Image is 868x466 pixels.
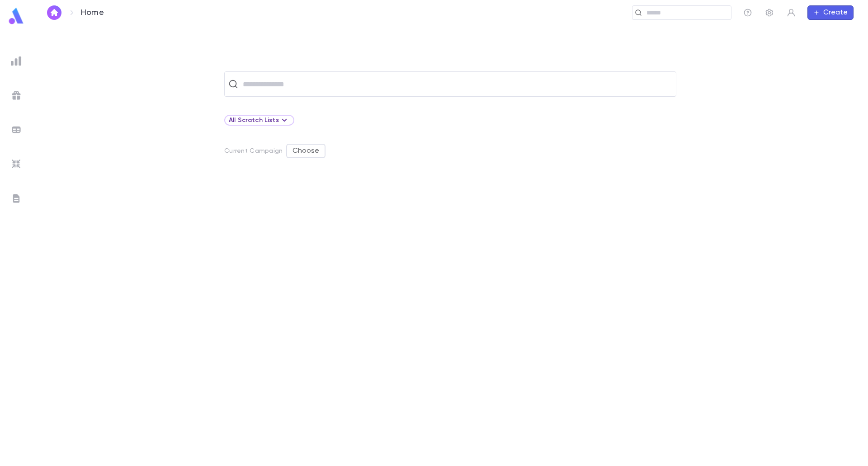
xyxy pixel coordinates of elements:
img: reports_grey.c525e4749d1bce6a11f5fe2a8de1b229.svg [11,56,22,66]
img: batches_grey.339ca447c9d9533ef1741baa751efc33.svg [11,124,22,135]
img: letters_grey.7941b92b52307dd3b8a917253454ce1c.svg [11,193,22,204]
img: imports_grey.530a8a0e642e233f2baf0ef88e8c9fcb.svg [11,159,22,169]
p: Home [81,8,104,18]
button: Choose [286,144,325,158]
p: Current Campaign [224,147,283,155]
button: Create [807,5,854,20]
img: home_white.a664292cf8c1dea59945f0da9f25487c.svg [49,9,60,16]
img: logo [7,7,25,25]
img: campaigns_grey.99e729a5f7ee94e3726e6486bddda8f1.svg [11,90,22,101]
div: All Scratch Lists [224,115,294,126]
div: All Scratch Lists [229,115,290,126]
